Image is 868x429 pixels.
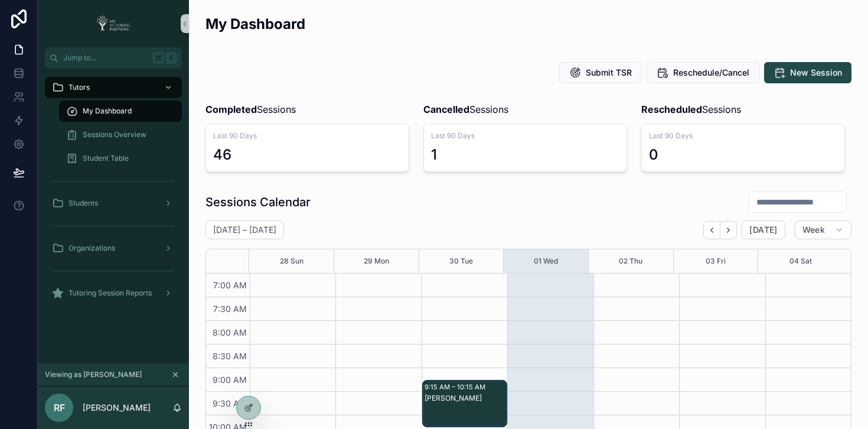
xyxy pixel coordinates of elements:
span: Reschedule/Cancel [673,67,749,79]
img: App logo [93,14,134,33]
div: 46 [213,145,231,164]
button: 04 Sat [789,249,812,273]
a: Organizations [45,238,182,259]
span: Last 90 Days [213,131,402,141]
button: 29 Mon [364,249,389,273]
span: Last 90 Days [649,131,837,141]
span: Student Table [83,154,129,163]
button: 28 Sun [280,249,304,273]
button: Submit TSR [559,62,642,83]
span: 8:30 AM [210,351,250,361]
span: Last 90 Days [431,131,619,141]
button: 02 Thu [619,249,642,273]
a: Students [45,193,182,214]
button: [DATE] [742,220,785,239]
button: Jump to...K [45,47,182,69]
button: 01 Wed [534,249,558,273]
span: Week [802,225,825,235]
a: Student Table [59,148,182,169]
a: Sessions Overview [59,124,182,145]
a: Tutors [45,77,182,98]
button: 30 Tue [449,249,473,273]
span: K [167,53,176,63]
div: 9:15 AM – 10:15 AM [425,381,488,393]
button: 03 Fri [706,249,726,273]
span: Sessions [641,102,741,116]
strong: Rescheduled [641,103,702,115]
span: Tutors [68,83,90,92]
a: My Dashboard [59,100,182,122]
div: 9:15 AM – 10:15 AM[PERSON_NAME] [423,381,507,427]
h2: [DATE] – [DATE] [213,224,276,236]
h2: My Dashboard [205,14,305,34]
p: [PERSON_NAME] [83,402,151,414]
div: 1 [431,145,437,164]
span: Submit TSR [586,67,632,79]
button: New Session [764,62,851,83]
h1: Sessions Calendar [205,194,311,210]
span: Students [68,199,98,208]
span: RF [54,401,65,415]
div: [PERSON_NAME] [425,394,506,403]
span: Sessions [423,102,508,116]
button: Back [703,221,720,239]
div: scrollable content [38,69,189,319]
button: Week [795,220,851,239]
span: 8:00 AM [210,327,250,337]
span: Sessions Overview [83,130,146,139]
span: Viewing as [PERSON_NAME] [45,370,142,379]
strong: Cancelled [423,103,469,115]
strong: Completed [205,103,257,115]
span: Organizations [68,243,115,253]
button: Next [720,221,737,239]
span: [DATE] [749,225,777,235]
span: Tutoring Session Reports [68,288,152,298]
span: 9:00 AM [210,375,250,385]
span: My Dashboard [83,106,132,116]
span: New Session [790,67,842,79]
span: Sessions [205,102,296,116]
div: 0 [649,145,658,164]
span: 7:00 AM [210,280,250,290]
span: Jump to... [63,53,148,63]
a: Tutoring Session Reports [45,282,182,304]
button: Reschedule/Cancel [647,62,759,83]
span: 7:30 AM [210,304,250,314]
span: 9:30 AM [210,398,250,408]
